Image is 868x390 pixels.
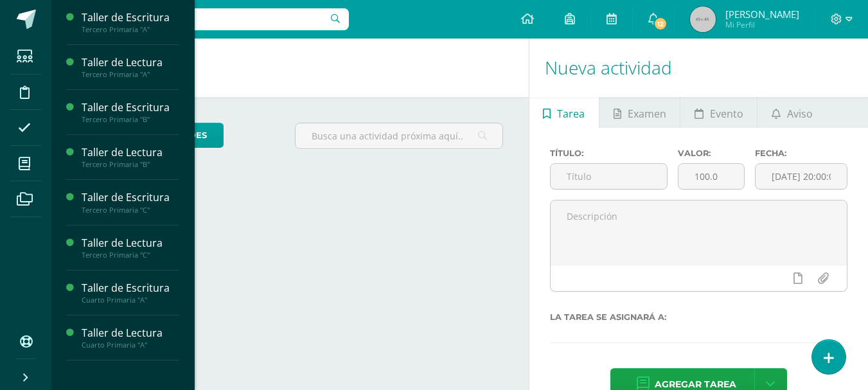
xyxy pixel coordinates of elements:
[550,312,847,322] label: La tarea se asignará a:
[628,98,666,129] span: Examen
[551,164,668,189] input: Título
[82,341,179,350] div: Cuarto Primaria "A"
[755,148,847,158] label: Fecha:
[757,97,826,128] a: Aviso
[82,281,179,296] div: Taller de Escritura
[82,160,179,169] div: Tercero Primaria "B"
[296,123,502,148] input: Busca una actividad próxima aquí...
[82,115,179,124] div: Tercero Primaria "B"
[82,190,179,205] div: Taller de Escritura
[725,19,799,30] span: Mi Perfil
[82,326,179,350] a: Taller de LecturaCuarto Primaria "A"
[680,97,757,128] a: Evento
[82,206,179,215] div: Tercero Primaria "C"
[82,326,179,341] div: Taller de Lectura
[725,8,799,21] span: [PERSON_NAME]
[557,98,585,129] span: Tarea
[60,8,349,30] input: Busca un usuario...
[67,39,513,97] h1: Actividades
[678,148,745,158] label: Valor:
[710,98,743,129] span: Evento
[82,100,179,124] a: Taller de EscrituraTercero Primaria "B"
[82,236,179,260] a: Taller de LecturaTercero Primaria "C"
[678,164,744,189] input: Puntos máximos
[82,145,179,169] a: Taller de LecturaTercero Primaria "B"
[82,10,179,25] div: Taller de Escritura
[82,281,179,305] a: Taller de EscrituraCuarto Primaria "A"
[82,55,179,79] a: Taller de LecturaTercero Primaria "A"
[529,97,599,128] a: Tarea
[82,190,179,214] a: Taller de EscrituraTercero Primaria "C"
[82,296,179,305] div: Cuarto Primaria "A"
[82,10,179,34] a: Taller de EscrituraTercero Primaria "A"
[82,25,179,34] div: Tercero Primaria "A"
[756,164,847,189] input: Fecha de entrega
[550,148,668,158] label: Título:
[545,39,853,97] h1: Nueva actividad
[690,6,716,32] img: 45x45
[82,100,179,115] div: Taller de Escritura
[82,251,179,260] div: Tercero Primaria "C"
[82,236,179,251] div: Taller de Lectura
[787,98,813,129] span: Aviso
[82,145,179,160] div: Taller de Lectura
[82,55,179,70] div: Taller de Lectura
[82,70,179,79] div: Tercero Primaria "A"
[653,17,668,31] span: 12
[599,97,680,128] a: Examen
